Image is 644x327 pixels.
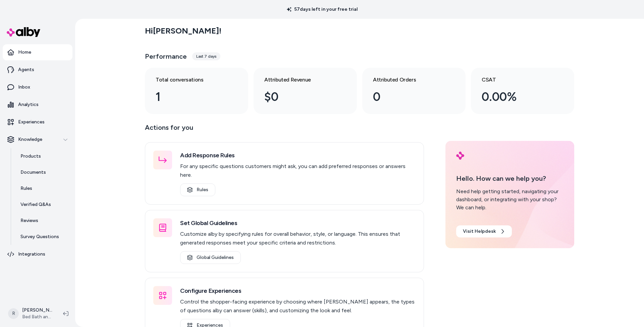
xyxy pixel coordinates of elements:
[471,68,574,114] a: CSAT 0.00%
[254,68,357,114] a: Attributed Revenue $0
[264,88,335,106] div: $0
[4,303,58,324] button: R[PERSON_NAME]Bed Bath and Beyond
[456,225,512,237] a: Visit Helpdesk
[20,233,59,240] p: Survey Questions
[180,151,416,160] h3: Add Response Rules
[3,246,72,262] a: Integrations
[156,76,227,84] h3: Total conversations
[22,314,52,320] span: Bed Bath and Beyond
[3,79,72,95] a: Inbox
[456,187,563,212] div: Need help getting started, navigating your dashboard, or integrating with your shop? We can help.
[14,213,72,229] a: Reviews
[373,88,444,106] div: 0
[18,66,34,73] p: Agents
[14,180,72,197] a: Rules
[456,173,563,183] p: Hello. How can we help you?
[14,229,72,245] a: Survey Questions
[18,119,45,125] p: Experiences
[3,114,72,130] a: Experiences
[18,49,31,56] p: Home
[192,52,220,60] div: Last 7 days
[18,101,39,108] p: Analytics
[373,76,444,84] h3: Attributed Orders
[180,218,416,228] h3: Set Global Guidelines
[20,153,41,160] p: Products
[14,148,72,164] a: Products
[362,68,466,114] a: Attributed Orders 0
[18,251,45,258] p: Integrations
[145,68,248,114] a: Total conversations 1
[8,308,19,319] span: R
[3,131,72,148] button: Knowledge
[3,97,72,113] a: Analytics
[20,201,51,208] p: Verified Q&As
[180,286,416,295] h3: Configure Experiences
[180,230,416,247] p: Customize alby by specifying rules for overall behavior, style, or language. This ensures that ge...
[145,122,424,138] p: Actions for you
[482,88,553,106] div: 0.00%
[145,52,187,61] h3: Performance
[14,197,72,213] a: Verified Q&As
[18,84,30,91] p: Inbox
[264,76,335,84] h3: Attributed Revenue
[3,62,72,78] a: Agents
[14,164,72,180] a: Documents
[7,27,40,37] img: alby Logo
[180,183,215,196] a: Rules
[20,169,46,176] p: Documents
[20,185,32,192] p: Rules
[3,44,72,60] a: Home
[180,297,416,315] p: Control the shopper-facing experience by choosing where [PERSON_NAME] appears, the types of quest...
[156,88,227,106] div: 1
[22,307,52,314] p: [PERSON_NAME]
[20,217,38,224] p: Reviews
[482,76,553,84] h3: CSAT
[283,6,362,13] p: 57 days left in your free trial
[145,26,221,36] h2: Hi [PERSON_NAME] !
[18,136,42,143] p: Knowledge
[180,251,241,264] a: Global Guidelines
[456,152,464,160] img: alby Logo
[180,162,416,179] p: For any specific questions customers might ask, you can add preferred responses or answers here.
